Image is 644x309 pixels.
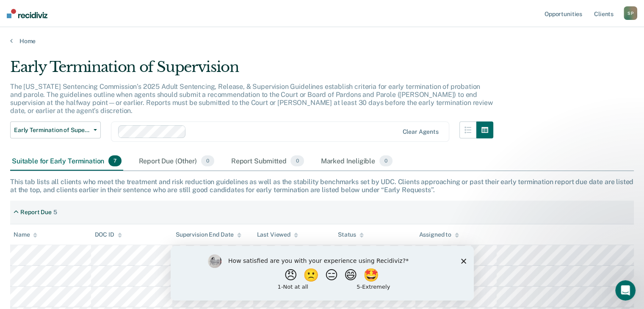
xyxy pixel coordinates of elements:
div: Report Submitted0 [229,152,306,171]
button: Early Termination of Supervision [10,121,101,138]
img: Recidiviz [7,9,47,18]
iframe: Survey by Kim from Recidiviz [171,246,474,301]
div: Marked Ineligible0 [319,152,395,171]
div: S P [624,6,637,20]
div: Report Due [20,209,52,216]
span: 0 [379,155,392,166]
div: Report Due (Other)0 [137,152,216,171]
p: The [US_STATE] Sentencing Commission’s 2025 Adult Sentencing, Release, & Supervision Guidelines e... [10,83,493,115]
div: Clear agents [402,128,438,135]
span: 0 [201,155,214,166]
div: Name [14,231,37,238]
div: Assigned to [419,231,459,238]
button: SP [624,6,637,20]
div: Report Due5 [10,205,61,219]
span: Early Termination of Supervision [14,127,90,134]
a: Home [10,37,634,45]
div: Suitable for Early Termination7 [10,152,123,171]
span: 0 [290,155,304,166]
iframe: Intercom live chat [615,280,636,301]
div: Early Termination of Supervision [10,58,493,83]
div: DOC ID [94,231,122,238]
div: Supervision End Date [176,231,241,238]
div: Last Viewed [257,231,298,238]
div: 5 [53,209,57,216]
span: 7 [108,155,122,166]
div: Status [338,231,364,238]
div: This tab lists all clients who meet the treatment and risk reduction guidelines as well as the st... [10,178,634,194]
